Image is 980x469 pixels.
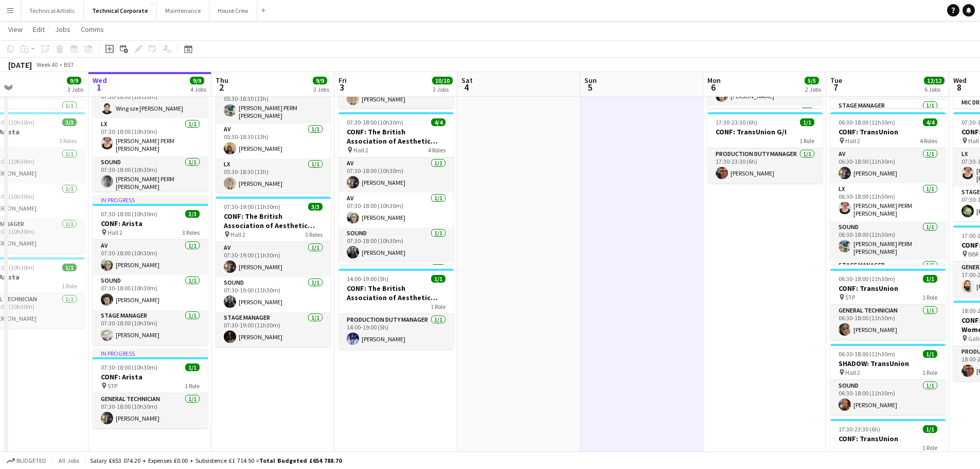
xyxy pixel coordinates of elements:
h3: CONF: TransUnion [830,127,946,136]
app-card-role: Sound1/106:30-18:00 (11h30m)[PERSON_NAME] PERM [PERSON_NAME] [830,221,946,259]
app-card-role: Stage Manager1/1 [707,106,823,141]
span: 5/5 [805,77,819,84]
span: 4/4 [431,118,446,126]
span: 14:00-19:00 (5h) [347,275,388,283]
a: Jobs [51,23,75,36]
app-card-role: Production Duty Manager1/114:00-19:00 (5h)[PERSON_NAME] [338,314,454,349]
span: STP [108,382,117,390]
div: In progress [93,196,208,204]
span: Wed [953,76,967,85]
div: 07:30-19:00 (11h30m)3/3CONF: The British Association of Aesthetic Plastic Surgeons Hall 23 RolesA... [216,197,331,347]
span: Edit [33,25,45,34]
span: 9/9 [190,77,204,84]
span: 07:30-19:00 (11h30m) [224,203,280,211]
span: 3/3 [308,203,323,211]
span: All jobs [57,457,81,464]
span: Jobs [55,25,70,34]
app-job-card: 17:30-23:30 (6h)1/1CONF: TransUnion G/I1 RoleProduction Duty Manager1/117:30-23:30 (6h)[PERSON_NAME] [707,112,823,183]
app-card-role: LX1/107:30-18:00 (10h30m)[PERSON_NAME] PERM [PERSON_NAME] [93,118,208,157]
div: 2 Jobs [805,85,821,93]
span: 1/1 [800,118,814,126]
app-card-role: Stage Manager1/1 [830,100,946,135]
app-job-card: In progress07:30-18:00 (10h30m)4/4CONF: Arista Hall 14 RolesAV1/107:30-18:00 (10h30m)Wing sze [PE... [93,39,208,192]
h3: CONF: Arista [93,219,208,228]
div: 3 Jobs [433,85,452,93]
span: Budgeted [16,457,46,464]
span: 06:30-18:00 (11h30m) [839,275,895,283]
a: Edit [29,23,49,36]
a: View [4,23,27,36]
app-card-role: Sound1/106:30-18:00 (11h30m)[PERSON_NAME] [830,380,946,415]
h3: CONF: TransUnion G/I [707,127,823,136]
div: BST [64,61,74,68]
app-card-role: Stage Manager1/1 [338,263,454,298]
div: 06:30-18:00 (11h30m)1/1CONF: TransUnion STP1 RoleGeneral Technician1/106:30-18:00 (11h30m)[PERSON... [830,269,946,340]
app-job-card: 14:00-19:00 (5h)1/1CONF: The British Association of Aesthetic Plastic Surgeons1 RoleProduction Du... [338,269,454,349]
span: 3 Roles [182,229,200,236]
span: Sun [584,76,597,85]
app-card-role: AV1/107:30-18:00 (10h30m)Wing sze [PERSON_NAME] [93,83,208,118]
app-card-role: Sound1/107:30-18:00 (10h30m)[PERSON_NAME] [338,228,454,263]
app-job-card: 07:30-18:00 (10h30m)4/4CONF: The British Association of Aesthetic Plastic Surgeons Hall 24 RolesA... [338,112,454,265]
app-card-role: AV1/107:30-19:00 (11h30m)[PERSON_NAME] [216,242,331,277]
div: Salary £653 074.20 + Expenses £0.00 + Subsistence £1 714.50 = [90,457,342,464]
div: 6 Jobs [924,85,944,93]
span: 1 Role [922,293,937,301]
app-card-role: Production Duty Manager1/117:30-23:30 (6h)[PERSON_NAME] [707,148,823,183]
span: 3/3 [185,210,200,218]
span: Comms [81,25,104,34]
span: 1 [91,81,107,93]
span: Thu [216,76,228,85]
div: 3 Jobs [67,85,83,93]
span: Week 40 [34,61,60,68]
span: 9/9 [313,77,327,84]
span: 1/1 [923,350,937,358]
div: 4 Jobs [190,85,206,93]
span: 5 [583,81,597,93]
span: 3 Roles [305,231,323,238]
span: 1 Role [922,444,937,451]
span: Hall 2 [845,369,860,376]
app-job-card: In progress07:30-18:00 (10h30m)1/1CONF: Arista STP1 RoleGeneral Technician1/107:30-18:00 (10h30m)... [93,349,208,428]
span: 1 Role [431,303,446,310]
span: 4 [460,81,473,93]
div: 05:30-18:30 (13h)5/5CONF: The British Association of Aesthetic Plastic Surgeons Hall 15 RolesAV1/... [216,40,331,193]
span: 1 Role [185,382,200,390]
span: 1/1 [923,275,937,283]
span: 07:30-18:00 (10h30m) [101,363,157,371]
h3: CONF: TransUnion [830,284,946,293]
app-card-role: AV1/107:30-18:00 (10h30m)[PERSON_NAME] [338,193,454,228]
span: 07:30-18:00 (10h30m) [101,210,157,218]
span: 7 [829,81,842,93]
span: Hall 2 [230,231,245,238]
span: Hall 2 [108,229,122,236]
span: BBR [968,250,978,258]
app-card-role: AV1/105:30-18:30 (13h)[PERSON_NAME] PERM [PERSON_NAME] [216,85,331,124]
button: Budgeted [5,455,48,466]
app-card-role: AV1/107:30-18:00 (10h30m)[PERSON_NAME] [93,240,208,275]
span: 12/12 [924,77,945,84]
span: 4/4 [923,118,937,126]
button: Maintenance [157,1,209,21]
app-card-role: Sound1/107:30-18:00 (10h30m)[PERSON_NAME] [93,275,208,310]
span: Total Budgeted £654 788.70 [259,457,342,464]
div: 3 Jobs [313,85,329,93]
app-job-card: In progress07:30-18:00 (10h30m)3/3CONF: Arista Hall 23 RolesAV1/107:30-18:00 (10h30m)[PERSON_NAME... [93,196,208,345]
span: Hall 2 [353,146,368,154]
span: 07:30-18:00 (10h30m) [347,118,403,126]
h3: SHADOW: TransUnion [830,359,946,368]
span: 17:30-23:30 (6h) [716,118,757,126]
span: 1/1 [923,425,937,433]
div: [DATE] [8,60,32,70]
h3: CONF: Arista [93,372,208,381]
span: 1/1 [62,264,77,271]
span: Fri [338,76,347,85]
h3: CONF: The British Association of Aesthetic Plastic Surgeons [338,284,454,302]
button: House Crew [209,1,257,21]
